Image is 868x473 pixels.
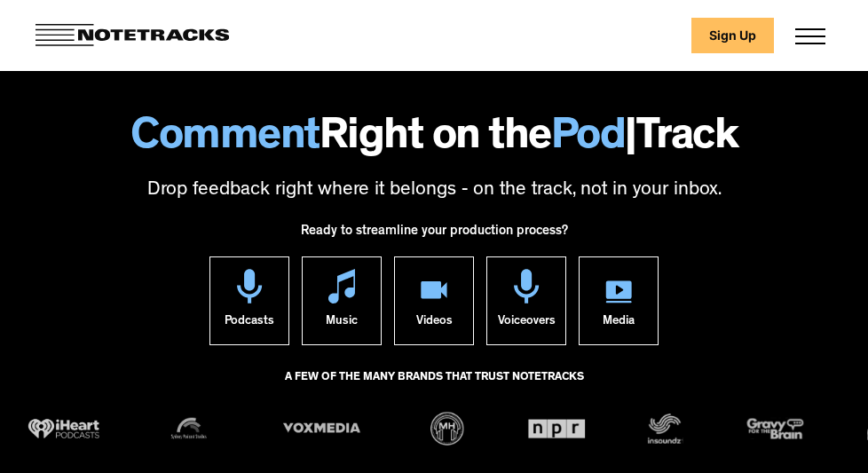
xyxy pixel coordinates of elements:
span: Comment [130,117,320,162]
div: Podcasts [225,304,274,344]
p: Drop feedback right where it belongs - on the track, not in your inbox. [18,177,850,205]
a: Music [302,256,382,345]
div: Music [326,304,358,344]
a: Media [579,256,659,345]
div: A FEW OF THE MANY BRANDS THAT TRUST NOTETRACKS [285,363,584,411]
div: Media [603,304,635,344]
a: Videos [394,256,474,345]
a: Sign Up [691,18,774,53]
h1: Right on the Track [18,115,850,164]
div: Ready to streamline your production process? [301,214,568,256]
div: Voiceovers [498,304,556,344]
span: Pod [551,115,626,164]
div: Videos [416,304,453,344]
a: Podcasts [209,256,289,345]
a: Voiceovers [486,256,566,345]
span: | [625,117,636,162]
